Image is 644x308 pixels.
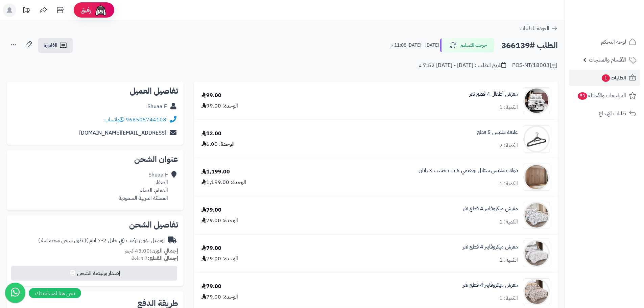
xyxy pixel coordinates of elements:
a: المراجعات والأسئلة53 [569,88,640,104]
a: مفرش ميكروفايبر 4 قطع نفر [463,205,518,213]
a: لوحة التحكم [569,34,640,50]
div: الوحدة: 79.00 [201,217,238,224]
div: توصيل بدون تركيب (في خلال 2-7 ايام ) [38,237,165,244]
img: 1752752033-1-90x90.jpg [523,240,550,267]
div: Shuaa F الصفا، الدمام، الدمام المملكة العربية السعودية [119,171,168,202]
span: الأقسام والمنتجات [589,55,626,65]
a: العودة للطلبات [520,24,558,32]
div: 79.00 [201,206,221,214]
h2: تفاصيل العميل [12,87,178,95]
div: الكمية: 1 [499,103,518,111]
img: 1752751687-1-90x90.jpg [523,202,550,229]
a: واتساب [104,116,124,124]
h2: تفاصيل الشحن [12,221,178,229]
div: الكمية: 1 [499,294,518,302]
a: دولاب ملابس ستايل بوهيمي 6 باب خشب × راتان [419,167,518,174]
div: الوحدة: 99.00 [201,102,238,110]
span: العودة للطلبات [520,24,549,32]
h2: الطلب #366139 [501,39,558,52]
a: مفرش أطفال 4 قطع نفر [470,90,518,98]
div: 79.00 [201,244,221,252]
div: تاريخ الطلب : [DATE] - [DATE] 7:52 م [419,62,506,69]
small: [DATE] - [DATE] 11:08 م [390,42,439,49]
span: 53 [578,92,587,100]
img: 1752752878-1-90x90.jpg [523,278,550,305]
div: الوحدة: 79.00 [201,293,238,301]
div: الوحدة: 6.00 [201,140,235,148]
a: مفرش ميكروفايبر 4 قطع نفر [463,281,518,289]
div: الوحدة: 79.00 [201,255,238,263]
div: 99.00 [201,92,221,99]
div: POS-NT/18003 [512,62,558,70]
h2: طريقة الدفع [137,299,178,307]
img: 1715599401-110203010056-90x90.jpg [523,87,550,114]
div: 12.00 [201,130,221,138]
button: إصدار بوليصة الشحن [11,266,177,281]
button: خرجت للتسليم [440,38,494,52]
div: الكمية: 1 [499,256,518,264]
span: رفيق [80,6,91,14]
a: 966505744108 [126,116,166,124]
div: 79.00 [201,283,221,290]
span: المراجعات والأسئلة [577,91,626,100]
a: تحديثات المنصة [18,3,35,19]
span: 1 [602,74,610,82]
span: ( طرق شحن مخصصة ) [38,236,86,244]
a: علاقة ملابس 5 قطع [477,128,518,136]
img: 1749982072-1-90x90.jpg [523,164,550,191]
div: الكمية: 2 [499,142,518,149]
a: Shuaa F [147,102,167,111]
div: الكمية: 1 [499,180,518,188]
span: الفاتورة [44,41,57,49]
div: الوحدة: 1,199.00 [201,179,246,186]
img: ai-face.png [94,3,108,17]
strong: إجمالي القطع: [148,254,178,262]
a: الطلبات1 [569,70,640,86]
a: الفاتورة [38,38,73,53]
a: مفرش ميكروفايبر 4 قطع نفر [463,243,518,251]
h2: عنوان الشحن [12,155,178,163]
strong: إجمالي الوزن: [150,247,178,255]
div: 1,199.00 [201,168,230,176]
span: الطلبات [601,73,626,82]
img: 1745329719-1708514911-110107010047-1000x1000-90x90.jpg [523,125,550,152]
a: [EMAIL_ADDRESS][DOMAIN_NAME] [79,129,166,137]
small: 43.00 كجم [125,247,178,255]
small: 7 قطعة [132,254,178,262]
div: الكمية: 1 [499,218,518,226]
span: طلبات الإرجاع [599,109,626,118]
a: طلبات الإرجاع [569,105,640,122]
span: لوحة التحكم [601,37,626,47]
